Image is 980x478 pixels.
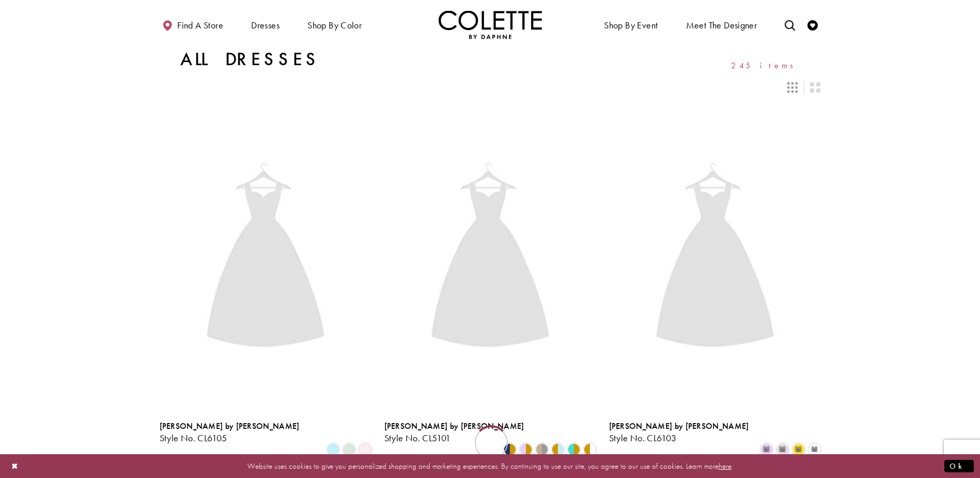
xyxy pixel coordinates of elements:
a: Visit Colette by Daphne Style No. CL6103 Page [609,105,821,413]
span: Switch layout to 3 columns [787,82,798,93]
i: White/Multi [808,443,821,456]
i: Pink/Multi [776,443,789,456]
span: Find a store [177,20,223,31]
a: Toggle search [782,10,798,39]
span: [PERSON_NAME] by [PERSON_NAME] [609,421,749,431]
span: Style No. CL6103 [609,432,677,444]
button: Submit Dialog [944,459,974,472]
a: Find a store [160,10,226,39]
a: Visit Colette by Daphne Style No. CL6105 Page [160,105,371,413]
i: Light Sage [343,443,355,456]
a: Visit Home Page [439,10,542,39]
i: Light Blue/Gold [552,443,564,456]
i: Gold/White [584,443,596,456]
span: 245 items [731,61,800,70]
span: [PERSON_NAME] by [PERSON_NAME] [384,421,524,431]
a: here [719,460,732,471]
span: Style No. CL5101 [384,432,451,444]
div: Colette by Daphne Style No. CL6103 [609,422,749,443]
span: Shop by color [305,10,364,39]
i: Lilac/Multi [760,443,773,456]
span: Switch layout to 2 columns [810,82,820,93]
span: Shop By Event [604,20,658,31]
p: Website uses cookies to give you personalized shopping and marketing experiences. By continuing t... [74,459,906,473]
img: Colette by Daphne [439,10,542,39]
span: Shop by color [307,20,362,31]
i: Turquoise/Gold [568,443,580,456]
a: Check Wishlist [805,10,820,39]
span: Meet the designer [686,20,757,31]
span: Style No. CL6105 [160,432,227,444]
i: Lilac/Gold [520,443,532,456]
a: Visit Colette by Daphne Style No. CL5101 Page [384,105,596,413]
span: Shop By Event [601,10,660,39]
a: Meet the designer [683,10,760,39]
span: Dresses [248,10,282,39]
div: Layout Controls [153,76,827,99]
i: Light Pink [359,443,371,456]
div: Colette by Daphne Style No. CL6105 [160,422,300,443]
span: Dresses [251,20,279,31]
i: Yellow/Multi [792,443,805,456]
i: Light Blue [327,443,339,456]
span: [PERSON_NAME] by [PERSON_NAME] [160,421,300,431]
i: Gold/Pewter [536,443,548,456]
h1: All Dresses [180,49,320,70]
div: Colette by Daphne Style No. CL5101 [384,422,524,443]
button: Close Dialog [6,457,24,475]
